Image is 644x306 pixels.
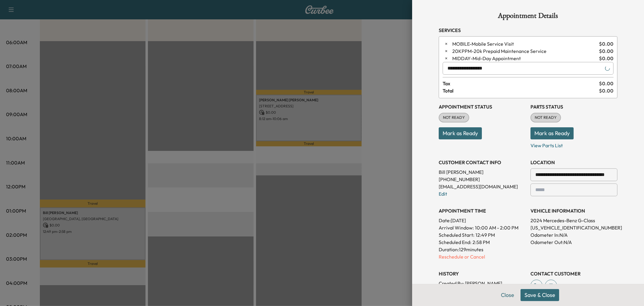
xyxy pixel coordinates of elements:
h3: APPOINTMENT TIME [439,207,526,214]
button: Mark as Ready [530,127,574,139]
p: Bill [PERSON_NAME] [439,168,526,176]
h3: CUSTOMER CONTACT INFO [439,159,526,166]
p: 2:58 PM [473,239,490,246]
span: Total [443,87,599,94]
span: Tax [443,80,599,87]
h3: Parts Status [530,103,617,110]
p: [EMAIL_ADDRESS][DOMAIN_NAME] [439,183,526,190]
span: $ 0.00 [599,87,614,94]
p: View Parts List [530,139,617,149]
p: Scheduled End: [439,239,471,246]
span: $ 0.00 [599,47,614,55]
span: NOT READY [439,115,469,121]
p: 2024 Mercedes-Benz G-Class [530,217,617,224]
a: Edit [439,191,447,197]
h3: Services [439,27,617,34]
span: $ 0.00 [599,40,614,47]
span: 20k Prepaid Maintenance Service [452,47,597,55]
h3: History [439,270,526,277]
p: [PHONE_NUMBER] [439,176,526,183]
p: Date: [DATE] [439,217,526,224]
p: [US_VEHICLE_IDENTIFICATION_NUMBER] [530,224,617,231]
button: Close [497,289,518,301]
button: Mark as Ready [439,127,482,139]
span: Mobile Service Visit [452,40,597,47]
p: Reschedule or Cancel [439,253,526,260]
h3: VEHICLE INFORMATION [530,207,617,214]
span: 10:00 AM - 2:00 PM [475,224,518,231]
p: Created By : [PERSON_NAME] [439,280,526,287]
p: Duration: 129 minutes [439,246,526,253]
button: Save & Close [521,289,559,301]
p: Odometer Out: N/A [530,239,617,246]
p: Arrival Window: [439,224,526,231]
p: 12:49 PM [476,231,495,239]
h3: Appointment Status [439,103,526,110]
h3: CONTACT CUSTOMER [530,270,617,277]
span: $ 0.00 [599,55,614,62]
span: Mid-Day Appointment [452,55,597,62]
p: Scheduled Start: [439,231,474,239]
span: $ 0.00 [599,80,614,87]
span: NOT READY [531,115,560,121]
h3: LOCATION [530,159,617,166]
h1: Appointment Details [439,12,617,22]
p: Odometer In: N/A [530,231,617,239]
